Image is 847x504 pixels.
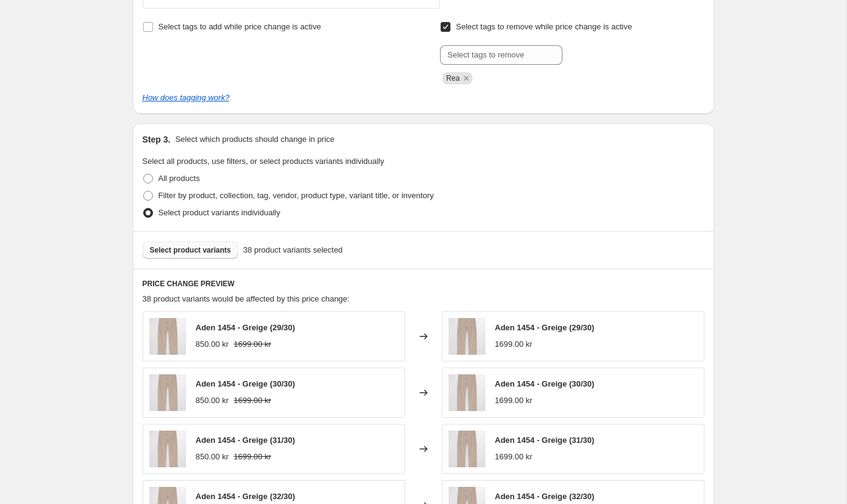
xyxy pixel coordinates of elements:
[234,451,271,463] strike: 1699.00 kr
[495,492,595,501] span: Aden 1454 - Greige (32/30)
[449,318,485,355] img: 3642_d88a29c9e3-2541454160-113_1-original_1_80x.jpg
[143,157,384,166] span: Select all products, use filters, or select products variants individually
[196,323,296,332] span: Aden 1454 - Greige (29/30)
[461,73,472,84] button: Remove Rea
[449,374,485,411] img: 3642_d88a29c9e3-2541454160-113_1-original_1_80x.jpg
[196,435,296,445] span: Aden 1454 - Greige (31/30)
[449,431,485,467] img: 3642_d88a29c9e3-2541454160-113_1-original_1_80x.jpg
[196,451,229,463] div: 850.00 kr
[495,338,532,350] div: 1699.00 kr
[456,22,632,31] span: Select tags to remove while price change is active
[495,451,532,463] div: 1699.00 kr
[159,22,321,31] span: Select tags to add while price change is active
[495,435,595,445] span: Aden 1454 - Greige (31/30)
[446,74,460,83] span: Rea
[149,374,186,411] img: 3642_d88a29c9e3-2541454160-113_1-original_1_80x.jpg
[149,318,186,355] img: 3642_d88a29c9e3-2541454160-113_1-original_1_80x.jpg
[175,133,334,146] p: Select which products should change in price
[143,93,229,102] a: How does tagging work?
[234,338,271,350] strike: 1699.00 kr
[159,208,280,217] span: Select product variants individually
[143,242,239,259] button: Select product variants
[495,379,595,388] span: Aden 1454 - Greige (30/30)
[143,294,350,303] span: 38 product variants would be affected by this price change:
[149,431,186,467] img: 3642_d88a29c9e3-2541454160-113_1-original_1_80x.jpg
[150,245,231,255] span: Select product variants
[196,379,296,388] span: Aden 1454 - Greige (30/30)
[196,492,296,501] span: Aden 1454 - Greige (32/30)
[196,395,229,407] div: 850.00 kr
[143,279,704,289] h6: PRICE CHANGE PREVIEW
[159,191,434,200] span: Filter by product, collection, tag, vendor, product type, variant title, or inventory
[196,338,229,350] div: 850.00 kr
[234,395,271,407] strike: 1699.00 kr
[495,395,532,407] div: 1699.00 kr
[143,133,171,146] h2: Step 3.
[440,45,562,65] input: Select tags to remove
[159,174,200,183] span: All products
[495,323,595,332] span: Aden 1454 - Greige (29/30)
[243,244,343,256] span: 38 product variants selected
